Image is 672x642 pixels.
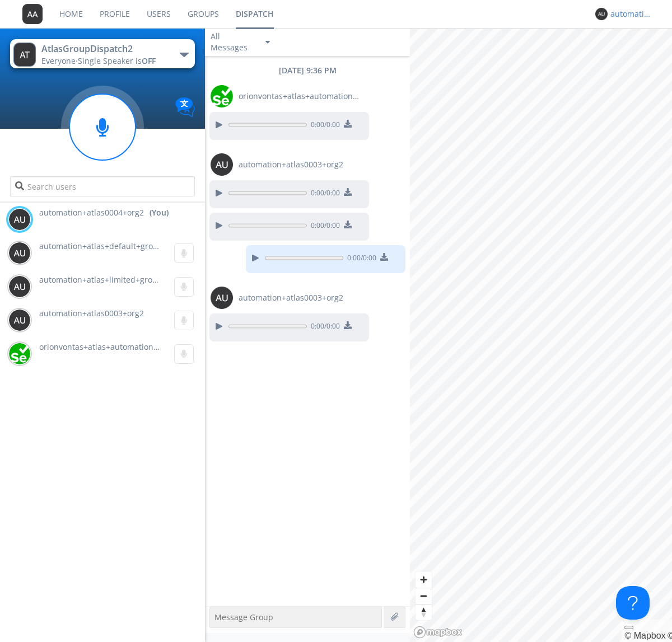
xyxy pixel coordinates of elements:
img: Translation enabled [175,97,195,117]
img: 29d36aed6fa347d5a1537e7736e6aa13 [8,343,31,365]
img: download media button [344,188,352,196]
img: download media button [380,253,388,261]
button: AtlasGroupDispatch2Everyone·Single Speaker isOFF [10,39,194,68]
span: automation+atlas0003+org2 [239,159,343,170]
img: 373638.png [8,275,31,298]
div: [DATE] 9:36 PM [205,65,410,76]
img: 373638.png [211,153,233,176]
a: Mapbox [624,631,665,640]
div: Everyone · [41,55,167,67]
button: Reset bearing to north [416,604,432,620]
img: 373638.png [8,208,31,231]
span: 0:00 / 0:00 [307,120,340,132]
span: automation+atlas0003+org2 [39,308,144,318]
img: download media button [344,321,352,329]
span: 0:00 / 0:00 [307,188,340,200]
a: Mapbox logo [413,626,463,639]
div: All Messages [211,31,255,53]
span: Zoom out [416,588,432,604]
button: Zoom in [416,571,432,588]
span: orionvontas+atlas+automation+org2 [239,91,362,102]
img: download media button [344,120,352,128]
div: AtlasGroupDispatch2 [41,43,167,55]
input: Search users [10,176,194,196]
img: download media button [344,221,352,228]
span: 0:00 / 0:00 [307,321,340,334]
div: automation+atlas0004+org2 [610,8,652,20]
span: automation+atlas+default+group+org2 [39,241,184,251]
button: Zoom out [416,588,432,604]
span: 0:00 / 0:00 [307,221,340,233]
img: 373638.png [8,309,31,331]
img: 373638.png [211,287,233,309]
img: 373638.png [13,43,36,67]
button: Toggle attribution [624,626,633,629]
span: 0:00 / 0:00 [343,253,376,265]
span: automation+atlas+limited+groups+org2 [39,274,188,285]
span: automation+atlas0004+org2 [39,207,144,218]
span: Single Speaker is [78,55,156,66]
img: 373638.png [595,8,608,20]
img: caret-down-sm.svg [265,41,270,44]
img: 29d36aed6fa347d5a1537e7736e6aa13 [211,85,233,107]
span: OFF [142,55,156,66]
img: 373638.png [8,242,31,264]
img: 373638.png [22,4,43,24]
div: (You) [150,207,169,218]
span: automation+atlas0003+org2 [239,292,343,303]
iframe: Toggle Customer Support [616,586,650,620]
span: orionvontas+atlas+automation+org2 [39,341,175,352]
